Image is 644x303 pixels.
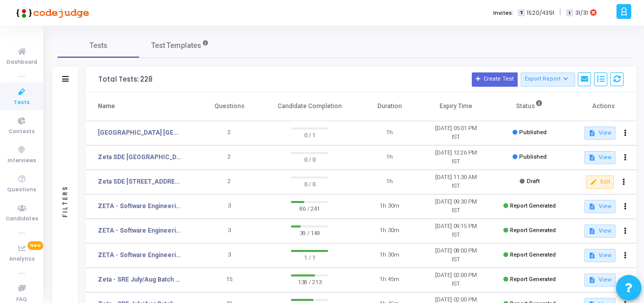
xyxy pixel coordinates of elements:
span: | [559,7,561,18]
span: 39 / 149 [291,228,328,238]
div: Filters [61,145,70,257]
td: [DATE] 12:26 PM IST [423,145,489,170]
span: Interviews [8,157,36,165]
span: Tests [14,98,30,107]
span: Report Generated [510,227,556,234]
td: 2 [196,170,262,194]
img: logo [13,3,89,23]
mat-icon: description [588,276,596,284]
td: 2 [196,121,262,145]
span: Tests [90,40,108,51]
span: Published [519,154,547,160]
mat-icon: description [588,252,596,259]
span: T [518,9,524,17]
span: Report Generated [510,203,556,209]
a: ZETA - Software Engineering - 2025 - [DATE] [98,226,181,235]
span: 0 / 0 [291,179,328,189]
span: 86 / 241 [291,203,328,213]
span: 1 / 1 [291,252,328,262]
span: 0 / 1 [291,130,328,140]
span: Contests [9,128,35,136]
th: Status [490,92,570,121]
mat-icon: description [588,130,596,137]
span: 0 / 0 [291,154,328,164]
button: View [584,224,615,238]
td: 1h 30m [357,194,423,219]
a: Zeta SDE [STREET_ADDRESS] [98,177,181,186]
span: Candidates [6,215,38,223]
td: 1h [357,170,423,194]
span: 31/31 [575,9,588,17]
div: Total Tests: 228 [98,75,152,84]
th: Duration [357,92,423,121]
mat-icon: edit [590,179,597,186]
td: [DATE] 11:30 AM IST [423,170,489,194]
button: Export Report [521,72,575,87]
td: [DATE] 05:01 PM IST [423,121,489,145]
td: 3 [196,194,262,219]
span: Report Generated [510,251,556,258]
td: 1h [357,121,423,145]
span: Questions [7,186,36,194]
th: Expiry Time [423,92,489,121]
span: I [566,9,573,17]
td: [DATE] 09:15 PM IST [423,219,489,243]
td: 3 [196,243,262,268]
span: Report Generated [510,276,556,283]
span: 138 / 213 [291,276,328,287]
a: [GEOGRAPHIC_DATA] [GEOGRAPHIC_DATA] hiring dummy test [98,128,181,137]
a: ZETA - Software Engineering - 2025 - [DATE] [98,201,181,211]
th: Name [86,92,196,121]
a: Zeta SDE [GEOGRAPHIC_DATA] Batch 2 [98,153,181,162]
td: 1h 30m [357,219,423,243]
td: 1h 45m [357,268,423,292]
button: View [584,249,615,262]
button: View [584,151,615,164]
th: Actions [570,92,636,121]
th: Candidate Completion [262,92,356,121]
td: 2 [196,145,262,170]
button: Create Test [472,72,518,87]
a: Zeta - SRE July/Aug Batch - [DATE] [98,275,181,284]
mat-icon: description [588,154,596,161]
th: Questions [196,92,262,121]
span: Analytics [9,255,35,264]
span: New [28,241,43,250]
span: Draft [527,178,540,185]
a: ZETA - Software Engineering- [DATE] [98,250,181,260]
td: [DATE] 08:00 PM IST [423,243,489,268]
span: 1520/4391 [527,9,554,17]
mat-icon: description [588,228,596,235]
button: Edit [586,175,614,189]
mat-icon: description [588,203,596,210]
span: Test Templates [151,40,201,51]
td: [DATE] 02:00 PM IST [423,268,489,292]
span: Published [519,129,547,136]
td: 15 [196,268,262,292]
button: View [584,200,615,213]
td: [DATE] 09:30 PM IST [423,194,489,219]
span: Dashboard [7,58,37,67]
td: 1h [357,145,423,170]
td: 3 [196,219,262,243]
button: View [584,273,615,287]
button: View [584,127,615,140]
label: Invites: [493,9,514,17]
td: 1h 30m [357,243,423,268]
